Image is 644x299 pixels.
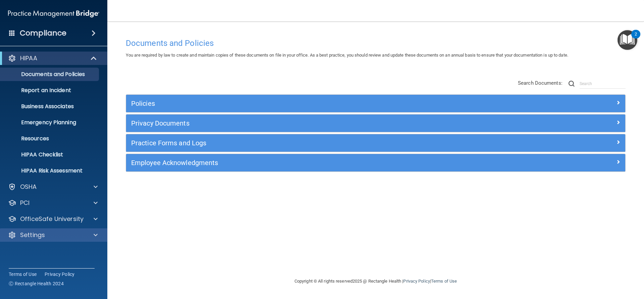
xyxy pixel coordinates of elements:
a: OfficeSafe University [8,215,98,223]
a: Privacy Policy [45,271,75,278]
a: Policies [131,98,620,109]
h5: Practice Forms and Logs [131,139,495,147]
h5: Policies [131,100,495,107]
a: Employee Acknowledgments [131,157,620,168]
span: Ⓒ Rectangle Health 2024 [9,280,64,287]
p: Documents and Policies [4,71,96,78]
p: Report an Incident [4,87,96,94]
div: 2 [635,34,637,43]
a: Privacy Policy [403,279,430,284]
a: HIPAA [8,54,97,62]
p: PCI [20,199,30,207]
a: PCI [8,199,98,207]
h5: Privacy Documents [131,120,495,127]
div: Copyright © All rights reserved 2025 @ Rectangle Health | | [253,271,498,292]
a: OSHA [8,183,98,191]
h5: Employee Acknowledgments [131,159,495,166]
p: Business Associates [4,103,96,110]
p: OfficeSafe University [20,215,84,223]
a: Terms of Use [431,279,457,284]
p: HIPAA [20,54,37,62]
p: Resources [4,135,96,142]
img: PMB logo [8,7,99,20]
p: HIPAA Checklist [4,151,96,158]
button: Open Resource Center, 2 new notifications [618,30,637,50]
a: Settings [8,231,98,239]
img: ic-search.3b580494.png [569,81,575,87]
p: HIPAA Risk Assessment [4,167,96,174]
p: Settings [20,231,45,239]
iframe: Drift Widget Chat Controller [528,251,636,278]
p: OSHA [20,183,37,191]
span: You are required by law to create and maintain copies of these documents on file in your office. ... [126,53,568,58]
span: Search Documents: [518,80,562,86]
a: Practice Forms and Logs [131,138,620,148]
p: Emergency Planning [4,119,96,126]
h4: Compliance [20,28,66,38]
input: Search [580,79,626,89]
a: Terms of Use [9,271,37,278]
h4: Documents and Policies [126,39,626,48]
a: Privacy Documents [131,118,620,129]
